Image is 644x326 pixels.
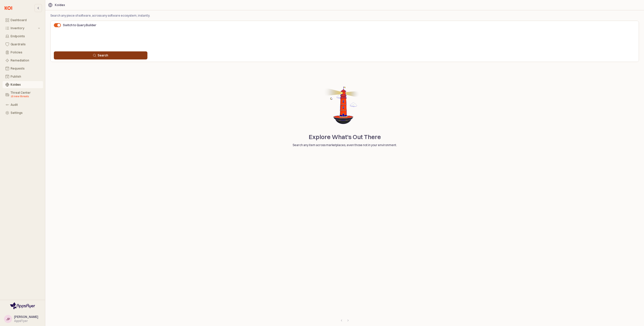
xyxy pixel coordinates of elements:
[50,317,639,323] nav: Pagination
[11,94,40,99] div: 15 new threats
[3,89,43,100] button: Threat Center
[54,51,147,59] button: Search
[3,17,43,24] button: Dashboard
[3,101,43,108] button: Audit
[3,41,43,48] button: Guardrails
[11,18,40,22] div: Dashboard
[11,43,40,46] div: Guardrails
[11,83,40,86] div: Koidex
[11,103,40,107] div: Audit
[55,3,65,7] div: Koidex
[11,59,40,62] div: Remediation
[3,73,43,80] button: Publish
[3,65,43,72] button: Requests
[309,132,381,141] p: Explore What's Out There
[14,315,38,319] span: [PERSON_NAME]
[11,91,40,99] div: Threat Center
[54,29,635,50] iframe: QueryBuildingItay
[11,26,37,30] div: Inventory
[3,49,43,56] button: Policies
[3,57,43,64] button: Remediation
[11,75,40,78] div: Publish
[14,319,38,323] div: AppsFlyer
[11,51,40,54] div: Policies
[4,315,12,323] button: JP
[50,13,220,18] p: Search any piece of software, across any software ecosystem, instantly.
[3,25,43,32] button: Inventory
[98,53,108,57] p: Search
[63,23,96,27] span: Switch to Query Builder
[11,35,40,38] div: Endpoints
[3,81,43,88] button: Koidex
[11,67,40,70] div: Requests
[11,111,40,115] div: Settings
[274,143,415,147] p: Search any item across marketplaces, even those not in your environment.
[6,316,10,321] div: JP
[3,33,43,40] button: Endpoints
[3,109,43,116] button: Settings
